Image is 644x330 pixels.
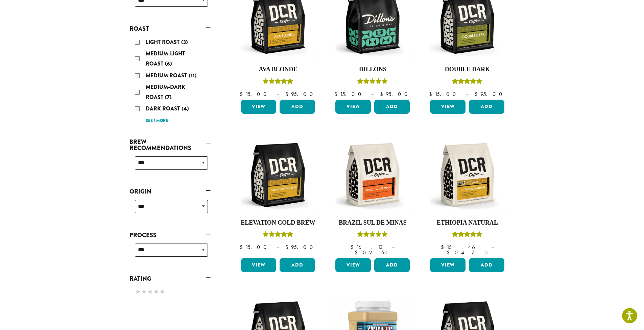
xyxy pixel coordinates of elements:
[447,249,452,256] span: $
[374,258,410,272] button: Add
[129,154,211,178] div: Brew Recommendations
[380,91,411,98] bdi: 95.00
[428,136,506,214] img: DCR-12oz-FTO-Ethiopia-Natural-Stock-scaled.png
[141,287,147,297] span: ★
[447,249,488,256] bdi: 104.75
[189,72,197,79] span: (11)
[240,91,270,98] bdi: 15.00
[285,91,316,98] bdi: 95.00
[241,100,277,114] a: View
[357,230,388,240] div: Rated 5.00 out of 5
[428,136,506,256] a: Ethiopia NaturalRated 5.00 out of 5
[469,258,504,272] button: Add
[469,100,504,114] button: Add
[239,136,317,214] img: DCR-12oz-Elevation-Cold-Brew-Stock-scaled.png
[181,38,188,46] span: (3)
[182,105,189,112] span: (4)
[240,91,245,98] span: $
[285,91,291,98] span: $
[441,244,485,251] bdi: 16.46
[430,258,466,272] a: View
[380,91,386,98] span: $
[285,244,316,251] bdi: 95.00
[475,91,505,98] bdi: 95.00
[129,34,211,128] div: Roast
[129,186,211,197] a: Origin
[335,258,371,272] a: View
[240,244,270,251] bdi: 15.00
[428,219,506,227] h4: Ethiopia Natural
[452,230,482,240] div: Rated 5.00 out of 5
[371,91,374,98] span: –
[239,219,317,227] h4: Elevation Cold Brew
[285,244,291,251] span: $
[429,91,435,98] span: $
[263,77,293,87] div: Rated 5.00 out of 5
[491,244,494,251] span: –
[429,91,459,98] bdi: 15.00
[129,23,211,34] a: Roast
[357,77,388,87] div: Rated 5.00 out of 5
[165,93,172,101] span: (7)
[374,100,410,114] button: Add
[146,38,181,46] span: Light Roast
[153,287,159,297] span: ★
[239,136,317,256] a: Elevation Cold BrewRated 5.00 out of 5
[334,136,411,256] a: Brazil Sul De MinasRated 5.00 out of 5
[147,287,153,297] span: ★
[129,136,211,154] a: Brew Recommendations
[146,72,189,79] span: Medium Roast
[475,91,480,98] span: $
[452,77,482,87] div: Rated 4.50 out of 5
[129,284,211,300] div: Rating
[240,244,245,251] span: $
[441,244,447,251] span: $
[280,100,315,114] button: Add
[129,229,211,241] a: Process
[129,273,211,284] a: Rating
[129,197,211,221] div: Origin
[466,91,468,98] span: –
[430,100,466,114] a: View
[129,241,211,265] div: Process
[135,287,141,297] span: ★
[334,66,411,73] h4: Dillons
[146,105,182,112] span: Dark Roast
[334,91,364,98] bdi: 15.00
[146,118,168,124] a: See 1 more
[334,91,340,98] span: $
[392,244,395,251] span: –
[334,219,411,227] h4: Brazil Sul De Minas
[276,91,279,98] span: –
[146,83,185,101] span: Medium-Dark Roast
[146,50,185,68] span: Medium-Light Roast
[241,258,277,272] a: View
[355,249,360,256] span: $
[355,249,391,256] bdi: 102.50
[239,66,317,73] h4: Ava Blonde
[351,244,356,251] span: $
[351,244,385,251] bdi: 16.13
[280,258,315,272] button: Add
[334,136,411,214] img: DCR-12oz-Brazil-Sul-De-Minas-Stock-scaled.png
[335,100,371,114] a: View
[428,66,506,73] h4: Double Dark
[276,244,279,251] span: –
[165,60,172,68] span: (6)
[263,230,293,240] div: Rated 5.00 out of 5
[159,287,165,297] span: ★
